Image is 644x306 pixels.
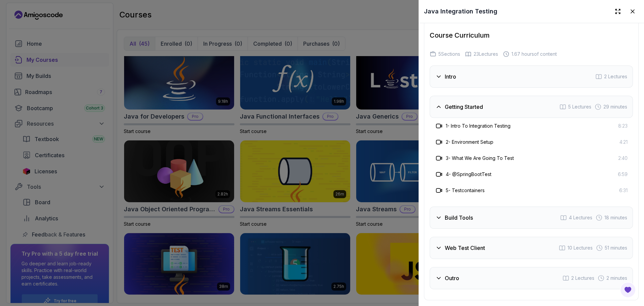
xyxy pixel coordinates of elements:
span: 2:40 [618,155,628,162]
h3: 4 - @SpringBootTest [446,171,491,178]
button: Expand drawer [612,5,624,17]
span: 4 Lectures [569,214,592,221]
span: 5 Sections [438,51,460,57]
h3: 2 - Environment Setup [446,139,493,145]
span: 23 Lectures [474,51,498,57]
span: 2 Lectures [604,73,627,80]
button: Build Tools4 Lectures 18 minutes [430,207,633,229]
button: Web Test Client10 Lectures 51 minutes [430,237,633,259]
span: 10 Lectures [568,245,593,251]
h3: Intro [445,73,456,81]
button: Getting Started5 Lectures 29 minutes [430,96,633,118]
span: 18 minutes [604,214,627,221]
span: 8:23 [618,123,628,129]
h3: Getting Started [445,103,483,111]
button: Outro2 Lectures 2 minutes [430,267,633,289]
h3: Web Test Client [445,244,485,252]
span: 4:21 [620,139,628,145]
h3: 3 - What We Are Going To Test [446,155,514,162]
h2: Course Curriculum [430,31,633,40]
button: Intro2 Lectures [430,65,633,88]
span: 6:59 [618,171,628,178]
h3: 1 - Intro To Integration Testing [446,123,511,129]
span: 2 minutes [606,275,627,281]
span: 1.67 hours of content [512,51,557,57]
h3: Build Tools [445,214,473,222]
span: 29 minutes [603,103,627,110]
span: 2 Lectures [571,275,594,281]
span: 6:31 [619,187,628,194]
span: 51 minutes [605,245,627,251]
h2: Java Integration Testing [424,7,497,16]
h3: Outro [445,274,459,282]
button: Open Feedback Button [620,282,636,298]
span: 5 Lectures [568,103,591,110]
h3: 5 - Testcontainers [446,187,485,194]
